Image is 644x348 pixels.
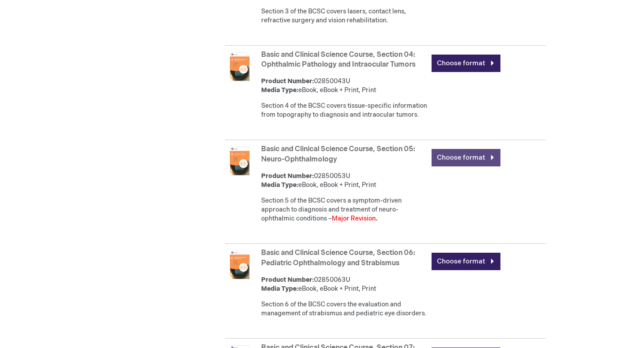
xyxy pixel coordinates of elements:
a: Basic and Clinical Science Course, Section 06: Pediatric Ophthalmology and Strabismus [261,249,415,267]
img: Basic and Clinical Science Course, Section 05: Neuro-Ophthalmology [225,147,254,175]
div: 02850063U eBook, eBook + Print, Print [261,276,427,293]
div: 02850053U eBook, eBook + Print, Print [261,172,427,190]
a: Choose format [432,253,500,270]
strong: Product Number: [261,172,314,180]
strong: Media Type: [261,181,298,189]
strong: Media Type: [261,285,298,293]
strong: Media Type: [261,86,298,94]
div: Section 3 of the BCSC covers lasers, contact lens, refractive surgery and vision rehabilitation. [261,7,427,25]
strong: Product Number: [261,77,314,85]
a: Choose format [432,149,500,166]
a: Basic and Clinical Science Course, Section 05: Neuro-Ophthalmology [261,145,415,164]
div: Section 6 of the BCSC covers the evaluation and management of strabismus and pediatric eye disord... [261,300,427,318]
strong: . [376,215,377,222]
div: Section 5 of the BCSC covers a symptom-driven approach to diagnosis and treatment of neuro-ophtha... [261,196,427,223]
a: Basic and Clinical Science Course, Section 04: Ophthalmic Pathology and Intraocular Tumors [261,51,415,69]
a: Choose format [432,55,500,72]
img: Basic and Clinical Science Course, Section 04: Ophthalmic Pathology and Intraocular Tumors [225,52,254,81]
strong: Product Number: [261,276,314,284]
img: Basic and Clinical Science Course, Section 06: Pediatric Ophthalmology and Strabismus [225,250,254,279]
font: Major Revision [332,215,376,222]
div: 02850043U eBook, eBook + Print, Print [261,77,427,95]
div: Section 4 of the BCSC covers tissue-specific information from topography to diagnosis and intraoc... [261,102,427,119]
